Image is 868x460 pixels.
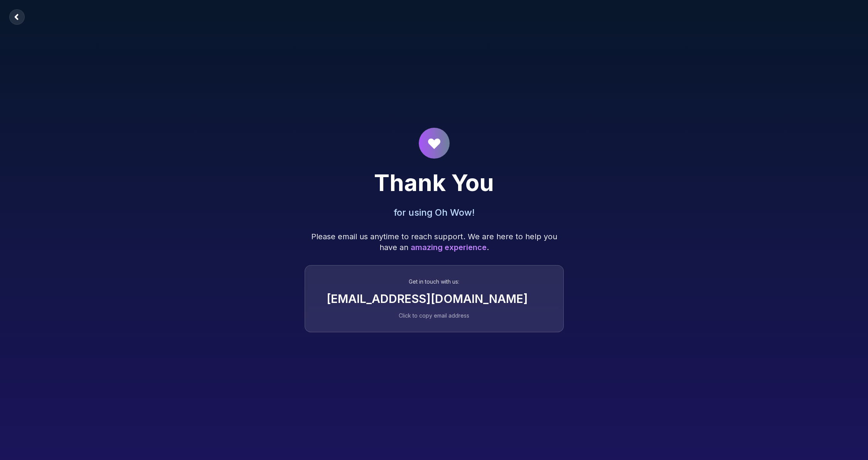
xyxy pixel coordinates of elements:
[411,243,487,252] span: amazing experience
[305,171,564,194] h1: Thank You
[305,231,564,253] p: Please email us anytime to reach support. We are here to help you have an .
[317,312,551,320] p: Click to copy email address
[305,206,564,219] h2: for using Oh Wow!
[327,292,542,306] button: [EMAIL_ADDRESS][DOMAIN_NAME]
[317,278,551,286] p: Get in touch with us:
